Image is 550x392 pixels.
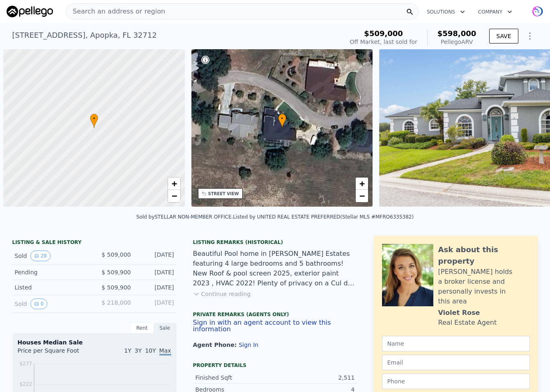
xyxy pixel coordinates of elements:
[138,251,174,261] div: [DATE]
[12,239,177,247] div: LISTING & SALE HISTORY
[193,342,239,348] span: Agent Phone:
[15,283,88,292] div: Listed
[18,346,94,360] div: Price per Square Foot
[196,374,275,382] div: Finished Sqft
[19,381,32,387] tspan: $222
[138,268,174,276] div: [DATE]
[356,178,368,190] a: Zoom in
[7,6,53,17] img: Pellego
[356,190,368,202] a: Zoom out
[193,239,357,246] div: Listing Remarks (Historical)
[168,178,180,190] a: Zoom in
[278,114,286,128] div: •
[90,115,98,122] span: •
[359,191,365,201] span: −
[171,191,177,201] span: −
[101,284,131,291] span: $ 509,900
[171,178,177,189] span: +
[359,178,365,189] span: +
[135,347,142,354] span: 3Y
[438,308,480,318] div: Violet Rose
[30,251,51,261] button: View historical data
[30,299,48,309] button: View historical data
[530,5,543,18] img: avatar
[193,319,357,333] button: Sign in with an agent account to view this information
[15,299,88,309] div: Sold
[159,347,171,356] span: Max
[138,283,174,292] div: [DATE]
[131,323,154,333] div: Rent
[193,362,357,369] div: Property details
[208,191,239,197] div: STREET VIEW
[364,29,403,38] span: $509,000
[15,251,88,261] div: Sold
[438,267,530,306] div: [PERSON_NAME] holds a broker license and personally invests in this area
[136,214,233,220] div: Sold by STELLAR NON-MEMBER OFFICE .
[145,347,156,354] span: 10Y
[154,323,177,333] div: Sale
[382,374,530,389] input: Phone
[18,338,171,346] div: Houses Median Sale
[168,190,180,202] a: Zoom out
[382,336,530,351] input: Name
[193,290,251,298] button: Continue reading
[19,361,32,367] tspan: $277
[193,311,357,319] div: Private Remarks (Agents Only)
[522,28,538,44] button: Show Options
[233,214,414,220] div: Listed by UNITED REAL ESTATE PREFERRED (Stellar MLS #MFRO6335382)
[193,249,357,288] div: Beautiful Pool home in [PERSON_NAME] Estates featuring 4 large bedrooms and 5 bathrooms! New Roof...
[101,269,131,276] span: $ 509,900
[15,268,88,276] div: Pending
[124,347,131,354] span: 1Y
[275,374,355,382] div: 2,511
[438,318,497,328] div: Real Estate Agent
[138,299,174,309] div: [DATE]
[489,29,518,43] button: SAVE
[350,38,417,46] div: Off Market, last sold for
[278,115,286,122] span: •
[239,342,258,348] button: Sign In
[12,30,157,41] div: [STREET_ADDRESS] , Apopka , FL 32712
[472,5,519,19] button: Company
[90,114,98,128] div: •
[437,29,476,38] span: $598,000
[438,244,530,267] div: Ask about this property
[420,5,472,19] button: Solutions
[66,7,165,16] span: Search an address or region
[382,355,530,370] input: Email
[437,38,476,46] div: Pellego ARV
[101,299,131,306] span: $ 218,000
[101,251,131,258] span: $ 509,000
